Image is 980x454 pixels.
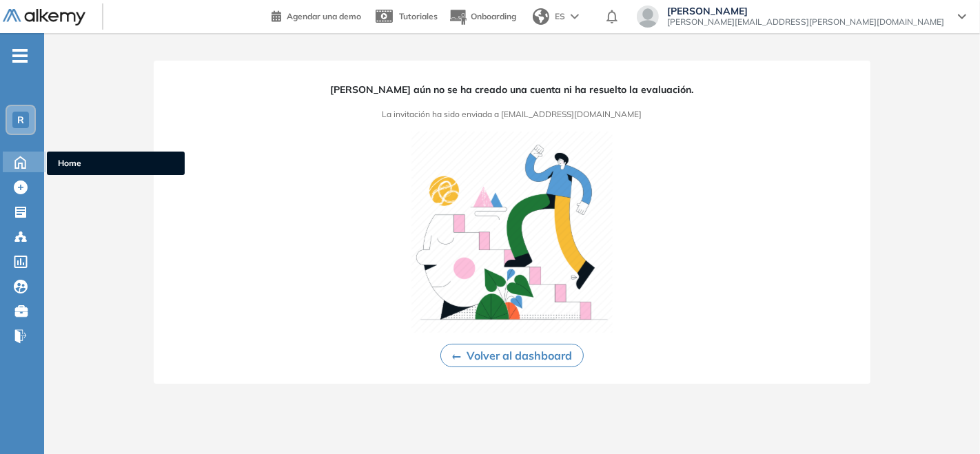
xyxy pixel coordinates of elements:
[571,14,579,19] img: arrow
[667,6,944,17] span: [PERSON_NAME]
[382,108,642,121] span: La invitación ha sido enviada a [EMAIL_ADDRESS][DOMAIN_NAME]
[272,7,361,23] a: Agendar una demo
[533,8,549,25] img: world
[287,11,361,21] span: Agendar una demo
[399,11,438,21] span: Tutoriales
[17,114,24,125] span: R
[471,11,516,21] span: Onboarding
[452,354,461,360] img: Ícono de flecha
[12,54,28,57] i: -
[449,2,516,32] button: Onboarding
[3,9,85,26] img: Logo
[58,157,174,169] span: Home
[440,344,584,367] button: Volver al dashboard
[667,17,944,28] span: [PERSON_NAME][EMAIL_ADDRESS][PERSON_NAME][DOMAIN_NAME]
[331,83,694,97] span: [PERSON_NAME] aún no se ha creado una cuenta ni ha resuelto la evaluación.
[555,10,565,23] span: ES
